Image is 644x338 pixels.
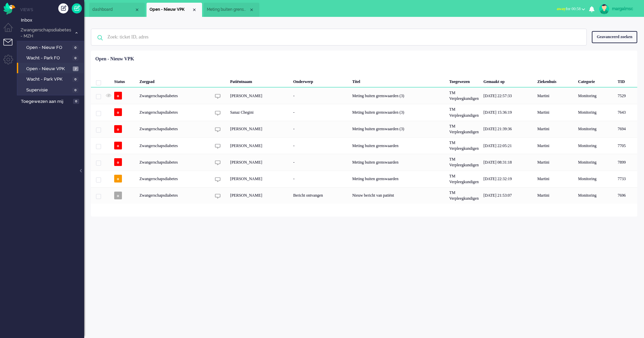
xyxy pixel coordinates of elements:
div: Creëer ticket [58,3,68,13]
div: [DATE] 21:39:36 [481,121,535,137]
div: 7899 [91,154,637,170]
div: Close tab [192,7,197,12]
li: 7529 [204,3,259,17]
div: Zwangerschapsdiabetes [137,87,211,104]
div: - [291,87,350,104]
div: Onderwerp [291,74,350,87]
div: - [291,121,350,137]
div: Ziekenhuis [535,74,576,87]
span: o [114,125,122,133]
span: o [114,108,122,116]
span: Wacht - Park VPK [26,76,71,83]
div: Close tab [249,7,254,12]
div: Monitoring [576,137,615,154]
span: Meting buiten grenswaarden (3) [207,7,249,12]
span: 0 [72,56,78,61]
div: Martini [535,104,576,120]
div: Meting buiten grenswaarden [350,154,447,170]
div: Martini [535,87,576,104]
img: ic_chat_grey.svg [215,177,221,182]
span: o [114,175,122,182]
div: - [291,171,350,187]
div: Monitoring [576,87,615,104]
div: Monitoring [576,154,615,170]
div: TM Verpleegkundigen [447,154,481,170]
div: Zwangerschapsdiabetes [137,187,211,204]
div: 7643 [615,104,637,120]
a: Open - Nieuw FO 0 [20,44,84,51]
div: [DATE] 15:36:19 [481,104,535,120]
div: Bericht ontvangen [291,187,350,204]
li: awayfor 00:58 [553,2,589,17]
div: Meting buiten grenswaarden (3) [350,121,447,137]
div: [PERSON_NAME] [228,187,291,204]
span: 0 [72,45,78,50]
div: 7643 [91,104,637,120]
li: Admin menu [3,55,19,70]
div: TM Verpleegkundigen [447,171,481,187]
div: [PERSON_NAME] [228,87,291,104]
div: 7733 [615,171,637,187]
span: 0 [73,99,79,104]
div: [DATE] 22:57:33 [481,87,535,104]
div: 7696 [615,187,637,204]
li: Dashboard [89,3,145,17]
div: [PERSON_NAME] [228,121,291,137]
span: o [114,192,122,199]
div: Geavanceerd zoeken [592,31,637,43]
div: 7705 [91,137,637,154]
div: Martini [535,121,576,137]
span: Wacht - Park FO [26,55,71,61]
div: 7529 [615,87,637,104]
li: Dashboard menu [3,23,19,38]
div: Open - Nieuw VPK [95,56,134,62]
span: Toegewezen aan mij [21,98,71,105]
span: o [114,92,122,100]
button: awayfor 00:58 [553,4,589,14]
div: Meting buiten grenswaarden (3) [350,87,447,104]
input: Zoek: ticket ID, adres [102,29,577,45]
div: Monitoring [576,171,615,187]
img: flow_omnibird.svg [3,3,15,15]
span: o [114,142,122,149]
li: Tickets menu [3,39,19,54]
span: Zwangerschapsdiabetes - MZH [20,27,72,39]
div: - [291,104,350,120]
div: TM Verpleegkundigen [447,121,481,137]
a: Omnidesk [3,4,15,9]
div: 7529 [91,87,637,104]
div: Titel [350,74,447,87]
img: avatar [599,4,609,14]
span: 0 [72,77,78,82]
div: Patiëntnaam [228,74,291,87]
div: Monitoring [576,121,615,137]
div: 7694 [615,121,637,137]
div: [DATE] 08:31:18 [481,154,535,170]
span: away [557,6,566,11]
div: Categorie [576,74,615,87]
div: Martini [535,154,576,170]
li: Views [20,7,84,12]
div: Toegewezen [447,74,481,87]
div: 7696 [91,187,637,204]
div: Monitoring [576,187,615,204]
img: ic_chat_grey.svg [215,127,221,133]
li: View [147,3,202,17]
div: Zwangerschapsdiabetes [137,137,211,154]
a: Quick Ticket [72,3,82,13]
span: 0 [72,88,78,93]
div: Zwangerschapsdiabetes [137,121,211,137]
span: for 00:58 [557,6,581,11]
div: [PERSON_NAME] [228,137,291,154]
img: ic_chat_grey.svg [215,160,221,166]
div: margalmsc [612,5,637,12]
img: ic_chat_grey.svg [215,93,221,99]
div: Nieuw bericht van patiënt [350,187,447,204]
span: Open - Nieuw VPK [150,7,192,12]
div: [PERSON_NAME] [228,154,291,170]
img: ic_chat_grey.svg [215,193,221,199]
span: Supervisie [26,87,71,93]
span: 7 [73,66,78,72]
div: TM Verpleegkundigen [447,137,481,154]
div: Meting buiten grenswaarden [350,171,447,187]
